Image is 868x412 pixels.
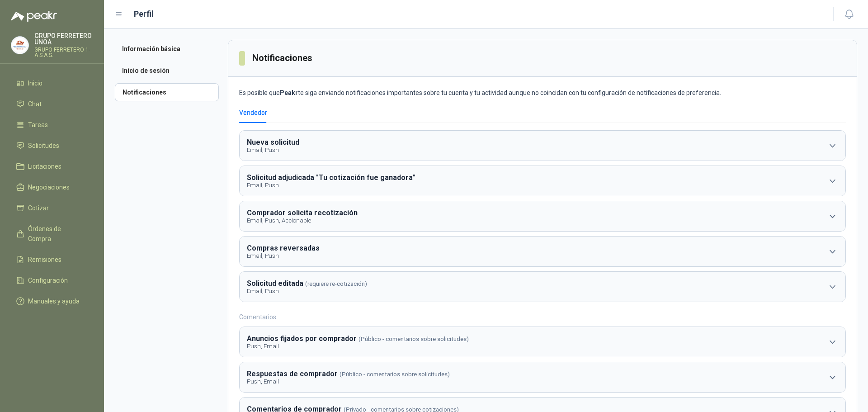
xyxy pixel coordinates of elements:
[28,296,80,306] span: Manuales y ayuda
[240,201,845,231] button: Comprador solicita recotizaciónEmail, Push, Accionable
[11,95,93,113] a: Chat
[11,220,93,247] a: Órdenes de Compra
[28,78,42,88] span: Inicio
[11,251,93,268] a: Remisiones
[11,293,93,310] a: Manuales y ayuda
[240,327,845,357] button: Anuncios fijados por comprador(Público - comentarios sobre solicitudes)Push, Email
[11,37,28,54] img: Company Logo
[239,108,267,118] div: Vendedor
[34,47,93,58] p: GRUPO FERRETERO 1-A S.A.S.
[28,275,68,285] span: Configuración
[11,75,93,92] a: Inicio
[240,166,845,196] button: Solicitud adjudicada "Tu cotización fue ganadora"Email, Push
[247,343,469,350] p: Push, Email
[239,312,846,322] h3: Comentarios
[28,99,42,109] span: Chat
[134,8,154,20] h1: Perfil
[11,11,57,22] img: Logo peakr
[252,51,314,65] h3: Notificaciones
[247,208,358,217] b: Comprador solicita recotización
[247,334,357,343] b: Anuncios fijados por comprador
[305,280,367,287] span: (requiere re-cotización)
[11,116,93,133] a: Tareas
[239,88,846,98] p: Es posible que te siga enviando notificaciones importantes sobre tu cuenta y tu actividad aunque ...
[340,371,450,378] span: (Público - comentarios sobre solicitudes)
[247,279,303,288] b: Solicitud editada
[247,173,415,182] b: Solicitud adjudicada "Tu cotización fue ganadora"
[11,137,93,154] a: Solicitudes
[28,203,49,213] span: Cotizar
[247,288,367,294] p: Email, Push
[11,158,93,175] a: Licitaciones
[115,62,219,80] a: Inicio de sesión
[247,217,359,224] p: Email, Push, Accionable
[247,138,299,147] b: Nueva solicitud
[28,182,70,192] span: Negociaciones
[247,252,321,259] p: Email, Push
[247,378,450,385] p: Push, Email
[34,33,93,45] p: GRUPO FERRETERO UNOA
[115,83,219,101] a: Notificaciones
[280,89,298,96] b: Peakr
[11,199,93,217] a: Cotizar
[240,131,845,161] button: Nueva solicitudEmail, Push
[247,244,320,252] b: Compras reversadas
[28,255,61,265] span: Remisiones
[240,237,845,266] button: Compras reversadasEmail, Push
[11,179,93,196] a: Negociaciones
[28,224,85,244] span: Órdenes de Compra
[247,147,301,153] p: Email, Push
[359,336,469,342] span: (Público - comentarios sobre solicitudes)
[247,182,417,189] p: Email, Push
[240,272,845,302] button: Solicitud editada(requiere re-cotización)Email, Push
[11,272,93,289] a: Configuración
[28,161,61,171] span: Licitaciones
[247,369,338,378] b: Respuestas de comprador
[240,362,845,392] button: Respuestas de comprador(Público - comentarios sobre solicitudes)Push, Email
[28,141,59,151] span: Solicitudes
[28,120,48,130] span: Tareas
[115,40,219,58] a: Información básica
